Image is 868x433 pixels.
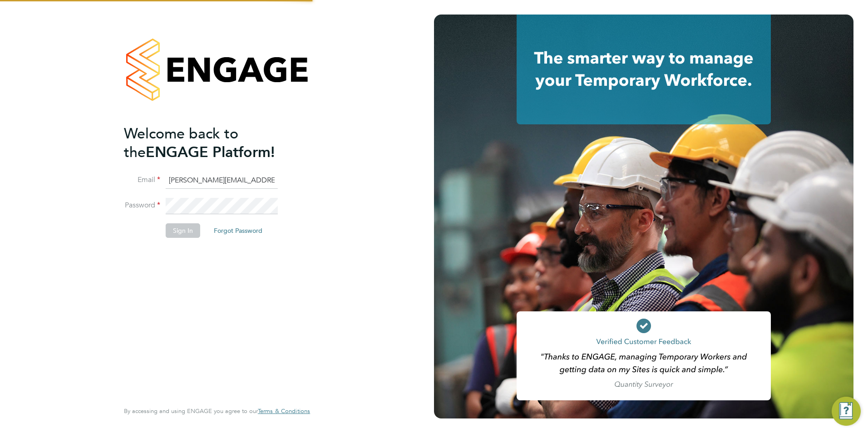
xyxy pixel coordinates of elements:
[207,223,270,238] button: Forgot Password
[832,397,861,426] button: Engage Resource Center
[124,201,160,210] label: Password
[124,175,160,185] label: Email
[124,407,310,415] span: By accessing and using ENGAGE you agree to our
[258,408,310,415] a: Terms & Conditions
[258,407,310,415] span: Terms & Conditions
[166,223,200,238] button: Sign In
[124,124,301,162] h2: ENGAGE Platform!
[124,125,238,161] span: Welcome back to the
[166,172,278,189] input: Enter your work email...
